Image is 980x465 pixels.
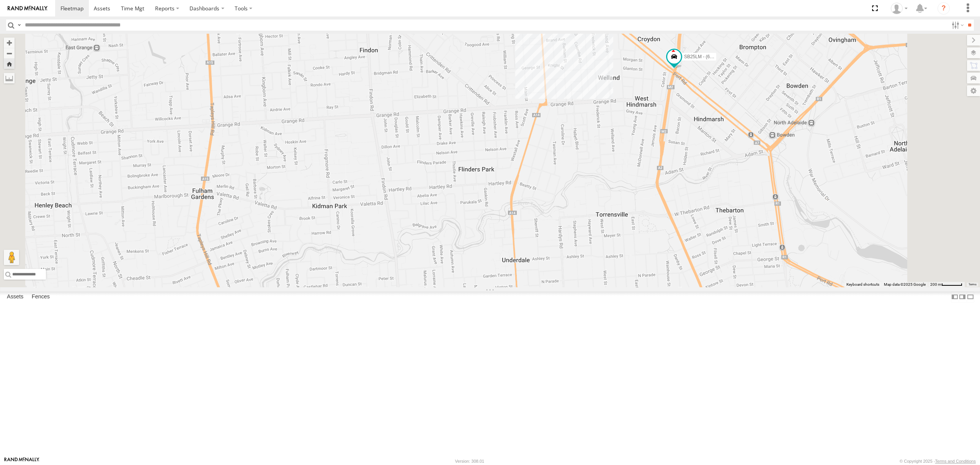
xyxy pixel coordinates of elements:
[949,20,965,31] label: Search Filter Options
[967,85,980,96] label: Map Settings
[4,73,15,84] label: Measure
[4,457,39,465] a: Visit our Website
[951,291,959,303] label: Dock Summary Table to the Left
[928,282,965,287] button: Map Scale: 200 m per 51 pixels
[8,6,47,11] img: rand-logo.svg
[884,282,926,287] span: Map data ©2025 Google
[4,38,15,48] button: Zoom in
[930,282,941,287] span: 200 m
[969,283,977,286] a: Terms (opens in new tab)
[4,59,15,69] button: Zoom Home
[938,2,950,15] i: ?
[959,291,966,303] label: Dock Summary Table to the Right
[684,54,734,59] span: SB25LM - (6P HINO) R6
[16,20,22,31] label: Search Query
[967,291,974,303] label: Hide Summary Table
[4,48,15,59] button: Zoom out
[935,459,976,463] a: Terms and Conditions
[900,459,976,463] div: © Copyright 2025 -
[3,291,27,302] label: Assets
[4,250,19,265] button: Drag Pegman onto the map to open Street View
[888,3,910,14] div: Peter Lu
[846,282,879,287] button: Keyboard shortcuts
[455,459,484,463] div: Version: 308.01
[28,291,54,302] label: Fences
